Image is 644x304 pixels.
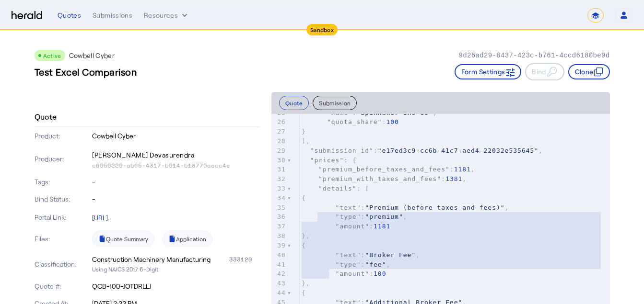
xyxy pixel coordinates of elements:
[43,52,61,59] span: Active
[92,131,260,141] p: Cowbell Cyber
[35,154,91,164] p: Producer:
[374,223,390,230] span: 1181
[271,279,287,288] div: 43
[302,118,399,125] span: :
[271,250,287,260] div: 40
[92,264,260,274] p: Using NAICS 2017 6-Digit
[302,223,390,230] span: :
[271,212,287,222] div: 36
[92,148,260,162] p: [PERSON_NAME] Devasurendra
[336,204,361,211] span: "text"
[302,137,310,145] span: ],
[310,157,344,164] span: "prices"
[302,270,386,277] span: :
[302,251,420,259] span: : ,
[271,117,287,127] div: 26
[162,231,212,247] a: Application
[271,156,287,165] div: 30
[35,234,91,244] p: Files:
[35,213,91,222] p: Portal Link:
[336,261,361,268] span: "type"
[302,194,306,202] span: {
[302,147,543,154] span: : ,
[336,251,361,259] span: "text"
[365,213,403,220] span: "premium"
[92,162,260,169] p: c6959229-ab65-4317-b914-b18770aecc4e
[302,109,437,116] span: : ,
[92,231,154,247] a: Quote Summary
[92,194,260,204] p: -
[568,64,610,79] button: Clone
[92,214,111,222] a: [URL]..
[302,232,310,239] span: },
[271,269,287,279] div: 42
[271,165,287,174] div: 31
[365,261,386,268] span: "fee"
[302,213,408,220] span: : ,
[318,185,356,192] span: "details"
[454,166,471,173] span: 1181
[35,177,91,187] p: Tags:
[35,259,91,269] p: Classification:
[302,175,467,182] span: : ,
[445,175,462,182] span: 1381
[306,24,338,35] div: Sandbox
[302,242,306,249] span: {
[35,131,91,141] p: Product:
[302,261,390,268] span: : ,
[35,111,57,123] h4: Quote
[336,270,370,277] span: "amount"
[525,63,564,80] button: Bind
[271,136,287,146] div: 28
[386,118,398,125] span: 100
[35,281,91,291] p: Quote #:
[271,174,287,184] div: 32
[279,96,309,110] button: Quote
[458,51,609,60] p: 9d26ad29-8437-423c-b761-4ccd6180be9d
[144,11,189,20] button: Resources dropdown menu
[365,251,416,259] span: "Broker Fee"
[310,147,374,154] span: "submission_id"
[302,204,509,211] span: : ,
[271,222,287,231] div: 37
[378,147,539,154] span: "e17ed3c9-cc6b-41c7-aed4-22032e535645"
[302,128,306,135] span: }
[357,109,433,116] span: "Spinnaker Ins Co"
[302,289,306,296] span: {
[271,127,287,136] div: 27
[58,11,81,20] div: Quotes
[336,213,361,220] span: "type"
[271,193,287,203] div: 34
[271,260,287,270] div: 41
[327,109,352,116] span: "name"
[455,64,522,79] button: Form Settings
[271,288,287,298] div: 44
[302,157,357,164] span: : {
[302,185,369,192] span: : [
[229,255,260,264] div: 333120
[302,280,310,287] span: },
[313,96,357,110] button: Submission
[92,281,260,291] p: QCB-100-JOTDRLLJ
[271,231,287,241] div: 38
[318,175,441,182] span: "premium_with_taxes_and_fees"
[374,270,386,277] span: 100
[35,194,91,204] p: Bind Status:
[365,204,504,211] span: "Premium (before taxes and fees)"
[69,51,115,60] p: Cowbell Cyber
[35,65,137,79] h3: Test Excel Comparison
[318,166,450,173] span: "premium_before_taxes_and_fees"
[271,241,287,250] div: 39
[92,177,260,187] p: -
[302,166,475,173] span: : ,
[271,184,287,193] div: 33
[271,146,287,156] div: 29
[336,223,370,230] span: "amount"
[12,11,42,20] img: Herald Logo
[92,255,211,264] div: Construction Machinery Manufacturing
[271,203,287,213] div: 35
[327,118,382,125] span: "quota_share"
[93,11,132,20] div: Submissions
